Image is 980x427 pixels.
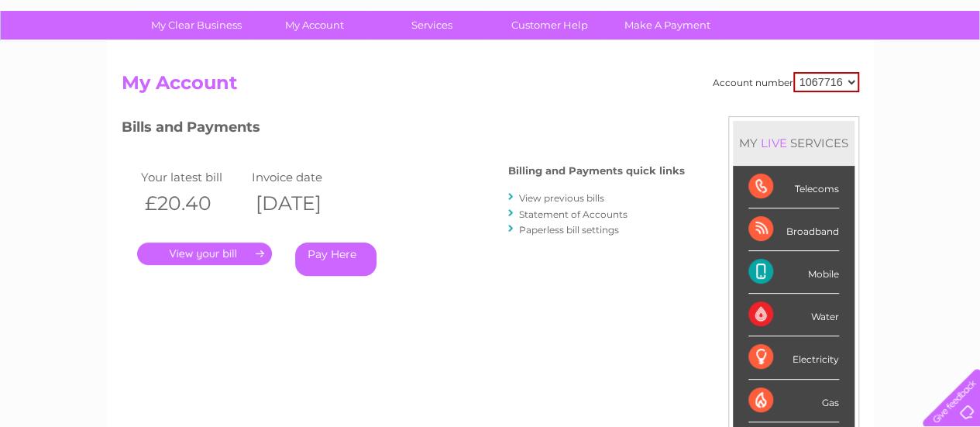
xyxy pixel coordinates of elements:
[748,294,839,336] div: Water
[250,11,378,40] a: My Account
[713,72,859,92] div: Account number
[748,208,839,251] div: Broadband
[368,11,496,40] a: Services
[248,167,359,188] td: Invoice date
[845,66,868,77] a: Blog
[733,121,854,165] div: MY SERVICES
[748,380,839,422] div: Gas
[688,8,795,27] a: 0333 014 3131
[295,243,377,276] a: Pay Here
[603,11,731,40] a: Make A Payment
[707,66,737,77] a: Water
[122,72,859,102] h2: My Account
[929,66,965,77] a: Log out
[746,66,780,77] a: Energy
[137,167,249,188] td: Your latest bill
[748,251,839,294] div: Mobile
[758,136,790,150] div: LIVE
[748,166,839,208] div: Telecoms
[748,336,839,379] div: Electricity
[34,40,113,88] img: logo.png
[519,224,619,236] a: Paperless bill settings
[122,116,685,143] h3: Bills and Payments
[508,165,685,177] h4: Billing and Payments quick links
[137,243,272,265] a: .
[137,188,249,219] th: £20.40
[519,192,604,204] a: View previous bills
[789,66,836,77] a: Telecoms
[132,11,260,40] a: My Clear Business
[125,9,857,75] div: Clear Business is a trading name of Verastar Limited (registered in [GEOGRAPHIC_DATA] No. 3667643...
[877,66,915,77] a: Contact
[519,208,628,220] a: Statement of Accounts
[486,11,614,40] a: Customer Help
[248,188,359,219] th: [DATE]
